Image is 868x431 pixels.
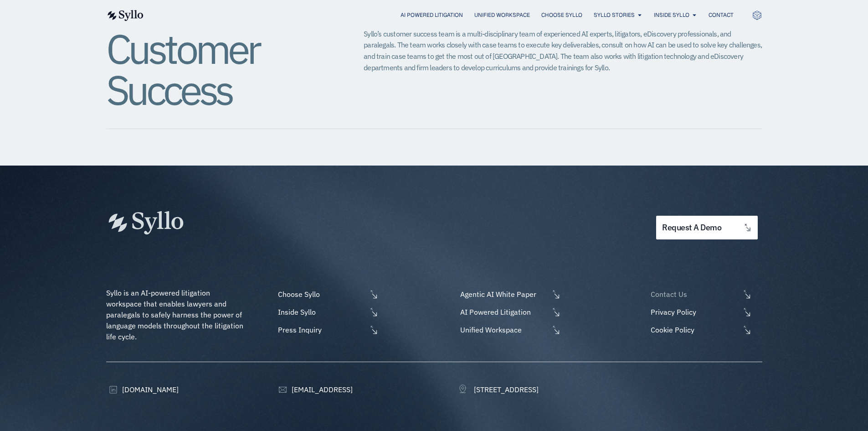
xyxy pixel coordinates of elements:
a: Syllo Stories [594,11,635,19]
span: Contact Us [648,289,740,300]
a: [EMAIL_ADDRESS] [276,384,353,395]
a: Contact [709,11,734,19]
a: Unified Workspace [458,324,561,335]
a: request a demo [656,216,757,240]
span: Privacy Policy [648,306,740,317]
span: Agentic AI White Paper [458,289,549,300]
a: Agentic AI White Paper [458,289,561,300]
span: [STREET_ADDRESS] [472,384,539,395]
span: Inside Syllo [276,306,367,317]
img: syllo [106,10,144,21]
span: AI Powered Litigation [458,306,549,317]
a: [DOMAIN_NAME] [106,384,179,395]
span: Unified Workspace [458,324,549,335]
p: Syllo’s customer success team is a multi-disciplinary team of experienced AI experts, litigators,... [364,28,762,73]
span: request a demo [662,223,721,232]
a: Cookie Policy [648,324,762,335]
span: Choose Syllo [276,289,367,300]
span: Cookie Policy [648,324,740,335]
a: Inside Syllo [276,306,379,317]
span: [DOMAIN_NAME] [120,384,179,395]
a: Choose Syllo [276,289,379,300]
span: Syllo is an AI-powered litigation workspace that enables lawyers and paralegals to safely harness... [106,288,245,341]
h2: Customer Success [106,28,328,110]
a: Contact Us [648,289,762,300]
a: Unified Workspace [474,11,530,19]
span: [EMAIL_ADDRESS] [289,384,353,395]
a: Choose Syllo [541,11,582,19]
a: Privacy Policy [648,306,762,317]
a: AI Powered Litigation [401,11,463,19]
a: [STREET_ADDRESS] [458,384,539,395]
a: Inside Syllo [654,11,689,19]
nav: Menu [162,11,734,20]
a: AI Powered Litigation [458,306,561,317]
span: Press Inquiry [276,324,367,335]
div: Menu Toggle [162,11,734,20]
a: Press Inquiry [276,324,379,335]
